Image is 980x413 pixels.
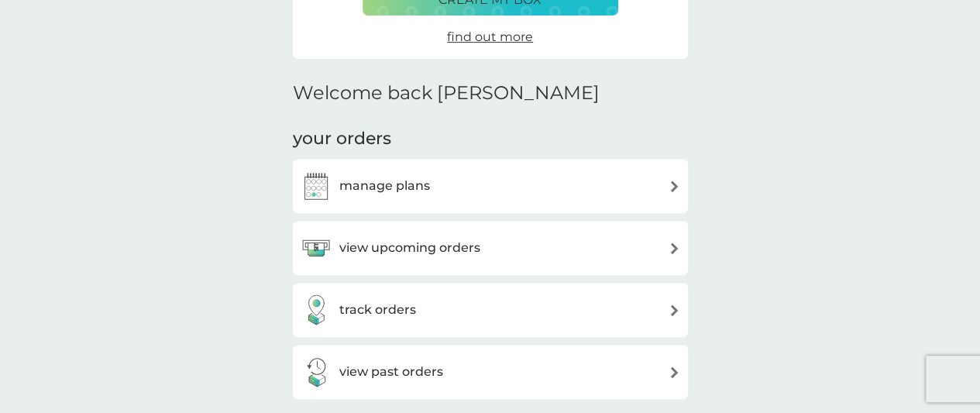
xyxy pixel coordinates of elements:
[447,29,533,44] span: find out more
[669,181,680,192] img: arrow right
[669,367,680,378] img: arrow right
[669,243,680,254] img: arrow right
[447,27,533,47] a: find out more
[293,127,391,151] h3: your orders
[669,305,680,316] img: arrow right
[339,238,480,258] h3: view upcoming orders
[293,82,600,105] h2: Welcome back [PERSON_NAME]
[339,300,416,320] h3: track orders
[339,176,430,196] h3: manage plans
[339,362,443,382] h3: view past orders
